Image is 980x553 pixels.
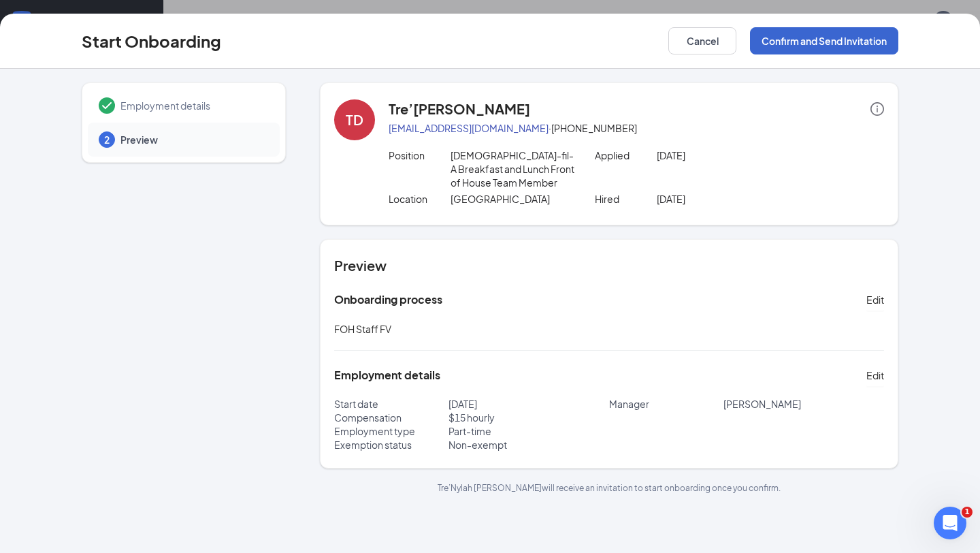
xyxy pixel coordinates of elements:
h4: Tre’[PERSON_NAME] [389,99,530,118]
span: 1 [962,507,973,518]
p: Employment type [334,424,448,438]
button: Confirm and Send Invitation [750,27,898,54]
button: Edit [866,364,884,386]
p: Start date [334,397,448,411]
h4: Preview [334,256,884,275]
p: [DATE] [657,192,781,206]
p: Position [389,148,451,162]
span: 2 [104,133,110,146]
button: Cancel [668,27,736,54]
p: Applied [595,148,657,162]
div: TD [346,110,363,129]
iframe: Intercom live chat [934,507,966,539]
p: Location [389,192,451,206]
span: info-circle [870,102,884,116]
p: · [PHONE_NUMBER] [389,121,884,135]
span: Employment details [120,99,266,112]
h3: Start Onboarding [82,29,221,52]
p: [DATE] [657,148,781,162]
span: Edit [866,293,884,306]
p: $ 15 hourly [448,411,609,424]
p: Non-exempt [448,438,609,452]
button: Edit [866,289,884,311]
p: Part-time [448,424,609,438]
p: Tre’Nylah [PERSON_NAME] will receive an invitation to start onboarding once you confirm. [320,482,898,494]
span: FOH Staff FV [334,323,391,335]
h5: Onboarding process [334,292,442,307]
span: Edit [866,368,884,382]
h5: Employment details [334,368,440,383]
p: [PERSON_NAME] [723,397,884,411]
p: Compensation [334,411,448,424]
p: Exemption status [334,438,448,452]
span: Preview [120,133,266,146]
svg: Checkmark [99,97,115,114]
p: [GEOGRAPHIC_DATA] [451,192,574,206]
p: [DATE] [448,397,609,411]
p: [DEMOGRAPHIC_DATA]-fil-A Breakfast and Lunch Front of House Team Member [451,148,574,189]
a: [EMAIL_ADDRESS][DOMAIN_NAME] [389,122,549,134]
p: Hired [595,192,657,206]
p: Manager [609,397,723,411]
